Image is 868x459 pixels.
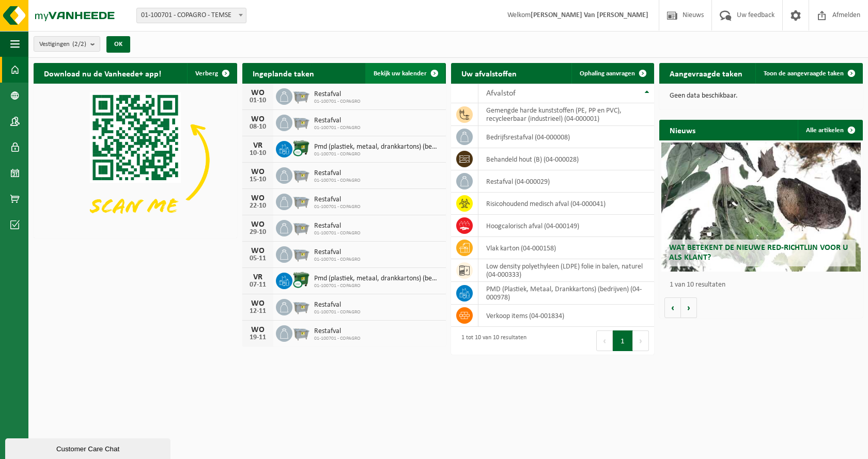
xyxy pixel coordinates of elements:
[314,125,361,131] span: 01-100701 - COPAGRO
[314,204,361,210] span: 01-100701 - COPAGRO
[670,281,858,289] p: 1 van 10 resultaten
[681,297,697,318] button: Volgende
[242,63,324,83] h2: Ingeplande taken
[478,282,655,305] td: PMD (Plastiek, Metaal, Drankkartons) (bedrijven) (04-000978)
[531,11,648,19] strong: [PERSON_NAME] Van [PERSON_NAME]
[613,330,633,351] button: 1
[314,257,361,263] span: 01-100701 - COPAGRO
[451,63,527,83] h2: Uw afvalstoffen
[314,275,441,283] span: Pmd (plastiek, metaal, drankkartons) (bedrijven)
[314,248,361,257] span: Restafval
[478,305,655,327] td: verkoop items (04-001834)
[764,70,844,77] span: Toon de aangevraagde taken
[478,259,655,282] td: low density polyethyleen (LDPE) folie in balen, naturel (04-000333)
[292,245,310,262] img: WB-2500-GAL-GY-01
[292,324,310,341] img: WB-2500-GAL-GY-01
[755,63,862,84] a: Toon de aangevraagde taken
[39,37,86,52] span: Vestigingen
[314,301,361,309] span: Restafval
[314,90,361,99] span: Restafval
[106,36,130,53] button: OK
[580,70,635,77] span: Ophaling aanvragen
[247,229,268,236] div: 29-10
[314,283,441,289] span: 01-100701 - COPAGRO
[314,309,361,315] span: 01-100701 - COPAGRO
[292,139,310,157] img: WB-1100-CU
[314,117,361,125] span: Restafval
[247,150,268,157] div: 10-10
[669,244,848,262] span: Wat betekent de nieuwe RED-richtlijn voor u als klant?
[314,151,441,157] span: 01-100701 - COPAGRO
[314,196,361,204] span: Restafval
[34,36,100,52] button: Vestigingen(2/2)
[247,141,268,150] div: VR
[292,166,310,183] img: WB-2500-GAL-GY-01
[247,334,268,341] div: 19-11
[314,178,361,184] span: 01-100701 - COPAGRO
[314,222,361,230] span: Restafval
[247,115,268,123] div: WO
[478,170,655,193] td: restafval (04-000029)
[659,63,753,83] h2: Aangevraagde taken
[478,237,655,259] td: vlak karton (04-000158)
[596,330,613,351] button: Previous
[314,230,361,236] span: 01-100701 - COPAGRO
[247,168,268,176] div: WO
[72,41,86,48] count: (2/2)
[664,297,681,318] button: Vorige
[292,113,310,131] img: WB-2500-GAL-GY-01
[292,192,310,210] img: WB-2500-GAL-GY-01
[478,126,655,148] td: bedrijfsrestafval (04-000008)
[365,63,445,84] a: Bekijk uw kalender
[292,271,310,289] img: WB-1100-CU
[247,123,268,131] div: 08-10
[374,70,427,77] span: Bekijk uw kalender
[478,215,655,237] td: hoogcalorisch afval (04-000149)
[661,143,861,272] a: Wat betekent de nieuwe RED-richtlijn voor u als klant?
[456,329,526,352] div: 1 tot 10 van 10 resultaten
[5,436,173,459] iframe: chat widget
[292,218,310,236] img: WB-2500-GAL-GY-01
[247,194,268,202] div: WO
[247,308,268,315] div: 12-11
[247,247,268,255] div: WO
[247,176,268,183] div: 15-10
[34,63,172,83] h2: Download nu de Vanheede+ app!
[195,70,218,77] span: Verberg
[247,202,268,210] div: 22-10
[136,8,246,23] span: 01-100701 - COPAGRO - TEMSE
[314,169,361,178] span: Restafval
[247,220,268,229] div: WO
[247,273,268,281] div: VR
[571,63,653,84] a: Ophaling aanvragen
[478,148,655,170] td: behandeld hout (B) (04-000028)
[670,92,853,100] p: Geen data beschikbaar.
[486,89,516,98] span: Afvalstof
[34,84,237,236] img: Download de VHEPlus App
[292,297,310,315] img: WB-2500-GAL-GY-01
[478,193,655,215] td: risicohoudend medisch afval (04-000041)
[247,299,268,308] div: WO
[247,326,268,334] div: WO
[633,330,649,351] button: Next
[798,120,862,140] a: Alle artikelen
[247,255,268,262] div: 05-11
[314,99,361,105] span: 01-100701 - COPAGRO
[137,8,246,23] span: 01-100701 - COPAGRO - TEMSE
[292,87,310,104] img: WB-2500-GAL-GY-01
[247,281,268,289] div: 07-11
[314,336,361,342] span: 01-100701 - COPAGRO
[314,143,441,151] span: Pmd (plastiek, metaal, drankkartons) (bedrijven)
[247,97,268,104] div: 01-10
[187,63,236,84] button: Verberg
[314,327,361,336] span: Restafval
[478,103,655,126] td: gemengde harde kunststoffen (PE, PP en PVC), recycleerbaar (industrieel) (04-000001)
[247,89,268,97] div: WO
[659,120,706,140] h2: Nieuws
